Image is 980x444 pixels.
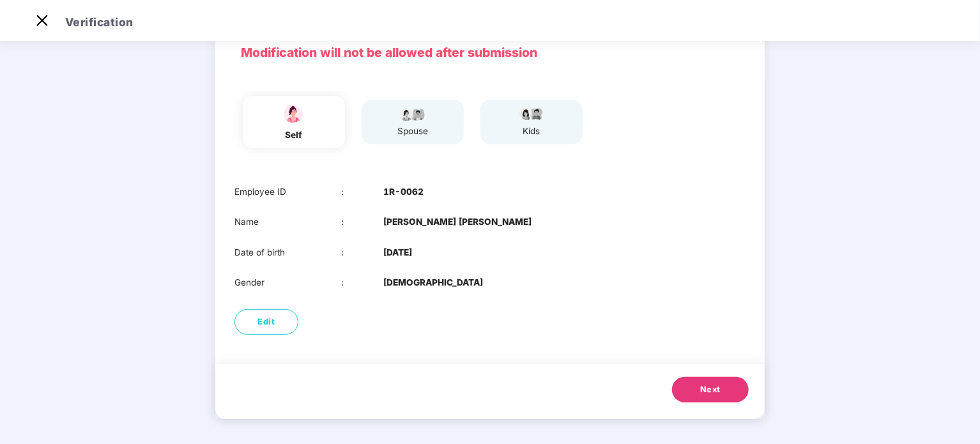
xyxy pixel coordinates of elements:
[516,106,547,121] img: svg+xml;base64,PHN2ZyB4bWxucz0iaHR0cDovL3d3dy53My5vcmcvMjAwMC9zdmciIHdpZHRoPSI3OS4wMzciIGhlaWdodD...
[672,377,749,402] button: Next
[700,383,721,396] span: Next
[234,309,298,335] button: Edit
[234,185,341,199] div: Employee ID
[258,316,275,328] span: Edit
[397,125,429,138] div: spouse
[383,276,483,289] b: [DEMOGRAPHIC_DATA]
[383,215,532,229] b: [PERSON_NAME] [PERSON_NAME]
[341,246,384,259] div: :
[516,125,547,138] div: kids
[278,128,310,142] div: self
[383,246,412,259] b: [DATE]
[341,276,384,289] div: :
[234,246,341,259] div: Date of birth
[397,106,429,121] img: svg+xml;base64,PHN2ZyB4bWxucz0iaHR0cDovL3d3dy53My5vcmcvMjAwMC9zdmciIHdpZHRoPSI5Ny44OTciIGhlaWdodD...
[383,185,424,199] b: 1R-0062
[234,276,341,289] div: Gender
[341,185,384,199] div: :
[341,215,384,229] div: :
[241,43,739,62] p: Modification will not be allowed after submission
[278,102,310,125] img: svg+xml;base64,PHN2ZyBpZD0iU3BvdXNlX2ljb24iIHhtbG5zPSJodHRwOi8vd3d3LnczLm9yZy8yMDAwL3N2ZyIgd2lkdG...
[234,215,341,229] div: Name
